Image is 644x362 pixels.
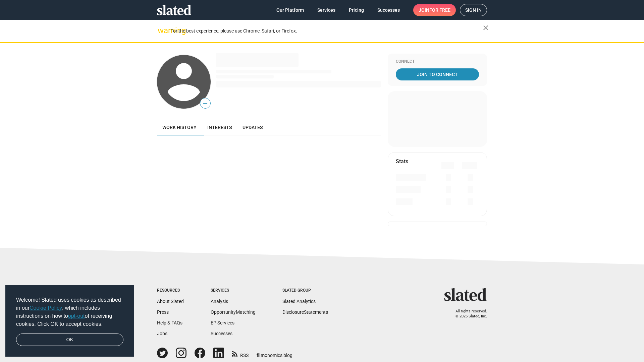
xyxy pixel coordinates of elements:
[157,119,202,135] a: Work history
[157,288,184,293] div: Resources
[158,26,166,35] mat-icon: warning
[257,353,265,358] span: film
[397,68,478,80] span: Join To Connect
[372,4,405,16] a: Successes
[377,4,400,16] span: Successes
[16,296,123,328] span: Welcome! Slated uses cookies as described in our , which includes instructions on how to of recei...
[349,4,364,16] span: Pricing
[211,320,234,325] a: EP Services
[68,313,85,319] a: opt-out
[232,348,249,359] a: RSS
[317,4,335,16] span: Services
[211,331,232,336] a: Successes
[396,158,408,165] mat-card-title: Stats
[312,4,341,16] a: Services
[5,285,134,357] div: cookieconsent
[396,59,479,64] div: Connect
[465,4,482,16] span: Sign in
[200,99,210,108] span: —
[157,309,169,315] a: Press
[257,347,292,359] a: filmonomics blog
[482,24,490,32] mat-icon: close
[157,320,182,325] a: Help & FAQs
[211,288,256,293] div: Services
[211,299,228,304] a: Analysis
[282,288,328,293] div: Slated Group
[157,299,184,304] a: About Slated
[30,305,62,311] a: Cookie Policy
[202,119,237,135] a: Interests
[460,4,487,16] a: Sign in
[276,4,304,16] span: Our Platform
[282,309,328,315] a: DisclosureStatements
[429,4,450,16] span: for free
[419,4,450,16] span: Join
[282,299,316,304] a: Slated Analytics
[207,125,232,130] span: Interests
[413,4,456,16] a: Joinfor free
[211,309,256,315] a: OpportunityMatching
[162,125,197,130] span: Work history
[448,309,487,319] p: All rights reserved. © 2025 Slated, Inc.
[243,125,263,130] span: Updates
[237,119,268,135] a: Updates
[16,334,123,346] a: dismiss cookie message
[271,4,309,16] a: Our Platform
[170,26,483,36] div: For the best experience, please use Chrome, Safari, or Firefox.
[396,68,479,80] a: Join To Connect
[343,4,369,16] a: Pricing
[157,331,167,336] a: Jobs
